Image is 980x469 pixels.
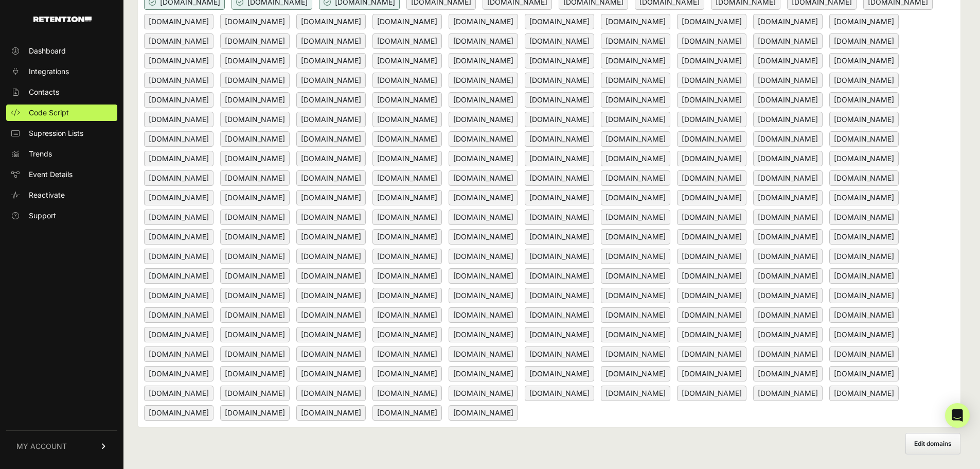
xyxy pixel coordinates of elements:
[372,229,442,245] span: [DOMAIN_NAME]
[601,386,670,401] span: [DOMAIN_NAME]
[144,229,213,245] span: [DOMAIN_NAME]
[6,187,117,203] a: Reactivate
[525,14,594,29] span: [DOMAIN_NAME]
[29,108,69,118] span: Code Script
[525,210,594,225] span: [DOMAIN_NAME]
[296,210,366,225] span: [DOMAIN_NAME]
[6,430,117,462] a: MY ACCOUNT
[829,268,899,284] span: [DOMAIN_NAME]
[6,207,117,224] a: Support
[372,210,442,225] span: [DOMAIN_NAME]
[601,190,670,205] span: [DOMAIN_NAME]
[220,405,290,421] span: [DOMAIN_NAME]
[601,53,670,68] span: [DOMAIN_NAME]
[220,112,290,127] span: [DOMAIN_NAME]
[829,33,899,49] span: [DOMAIN_NAME]
[449,14,518,29] span: [DOMAIN_NAME]
[677,307,746,323] span: [DOMAIN_NAME]
[601,73,670,88] span: [DOMAIN_NAME]
[296,346,366,362] span: [DOMAIN_NAME]
[677,112,746,127] span: [DOMAIN_NAME]
[220,268,290,284] span: [DOMAIN_NAME]
[753,346,823,362] span: [DOMAIN_NAME]
[372,92,442,108] span: [DOMAIN_NAME]
[144,14,213,29] span: [DOMAIN_NAME]
[829,190,899,205] span: [DOMAIN_NAME]
[829,170,899,186] span: [DOMAIN_NAME]
[144,190,213,205] span: [DOMAIN_NAME]
[449,131,518,147] span: [DOMAIN_NAME]
[525,151,594,166] span: [DOMAIN_NAME]
[753,249,823,264] span: [DOMAIN_NAME]
[449,92,518,108] span: [DOMAIN_NAME]
[829,14,899,29] span: [DOMAIN_NAME]
[449,210,518,225] span: [DOMAIN_NAME]
[296,249,366,264] span: [DOMAIN_NAME]
[144,151,213,166] span: [DOMAIN_NAME]
[144,288,213,303] span: [DOMAIN_NAME]
[829,327,899,342] span: [DOMAIN_NAME]
[6,166,117,183] a: Event Details
[449,151,518,166] span: [DOMAIN_NAME]
[601,14,670,29] span: [DOMAIN_NAME]
[601,229,670,245] span: [DOMAIN_NAME]
[449,327,518,342] span: [DOMAIN_NAME]
[372,327,442,342] span: [DOMAIN_NAME]
[449,249,518,264] span: [DOMAIN_NAME]
[525,249,594,264] span: [DOMAIN_NAME]
[29,190,65,200] span: Reactivate
[144,268,213,284] span: [DOMAIN_NAME]
[829,249,899,264] span: [DOMAIN_NAME]
[601,327,670,342] span: [DOMAIN_NAME]
[525,190,594,205] span: [DOMAIN_NAME]
[220,73,290,88] span: [DOMAIN_NAME]
[677,170,746,186] span: [DOMAIN_NAME]
[753,190,823,205] span: [DOMAIN_NAME]
[829,53,899,68] span: [DOMAIN_NAME]
[601,33,670,49] span: [DOMAIN_NAME]
[296,14,366,29] span: [DOMAIN_NAME]
[144,346,213,362] span: [DOMAIN_NAME]
[753,386,823,401] span: [DOMAIN_NAME]
[945,403,970,428] div: Open Intercom Messenger
[6,146,117,162] a: Trends
[525,366,594,381] span: [DOMAIN_NAME]
[677,288,746,303] span: [DOMAIN_NAME]
[601,210,670,225] span: [DOMAIN_NAME]
[372,151,442,166] span: [DOMAIN_NAME]
[372,346,442,362] span: [DOMAIN_NAME]
[449,366,518,381] span: [DOMAIN_NAME]
[296,190,366,205] span: [DOMAIN_NAME]
[220,92,290,108] span: [DOMAIN_NAME]
[601,288,670,303] span: [DOMAIN_NAME]
[601,249,670,264] span: [DOMAIN_NAME]
[677,151,746,166] span: [DOMAIN_NAME]
[449,229,518,245] span: [DOMAIN_NAME]
[449,288,518,303] span: [DOMAIN_NAME]
[220,386,290,401] span: [DOMAIN_NAME]
[220,229,290,245] span: [DOMAIN_NAME]
[144,405,213,421] span: [DOMAIN_NAME]
[525,131,594,147] span: [DOMAIN_NAME]
[372,33,442,49] span: [DOMAIN_NAME]
[220,33,290,49] span: [DOMAIN_NAME]
[144,366,213,381] span: [DOMAIN_NAME]
[601,307,670,323] span: [DOMAIN_NAME]
[753,53,823,68] span: [DOMAIN_NAME]
[829,307,899,323] span: [DOMAIN_NAME]
[144,327,213,342] span: [DOMAIN_NAME]
[677,131,746,147] span: [DOMAIN_NAME]
[296,151,366,166] span: [DOMAIN_NAME]
[829,366,899,381] span: [DOMAIN_NAME]
[220,131,290,147] span: [DOMAIN_NAME]
[525,346,594,362] span: [DOMAIN_NAME]
[144,53,213,68] span: [DOMAIN_NAME]
[372,249,442,264] span: [DOMAIN_NAME]
[16,441,67,451] span: MY ACCOUNT
[829,131,899,147] span: [DOMAIN_NAME]
[372,405,442,421] span: [DOMAIN_NAME]
[449,346,518,362] span: [DOMAIN_NAME]
[601,92,670,108] span: [DOMAIN_NAME]
[677,229,746,245] span: [DOMAIN_NAME]
[601,151,670,166] span: [DOMAIN_NAME]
